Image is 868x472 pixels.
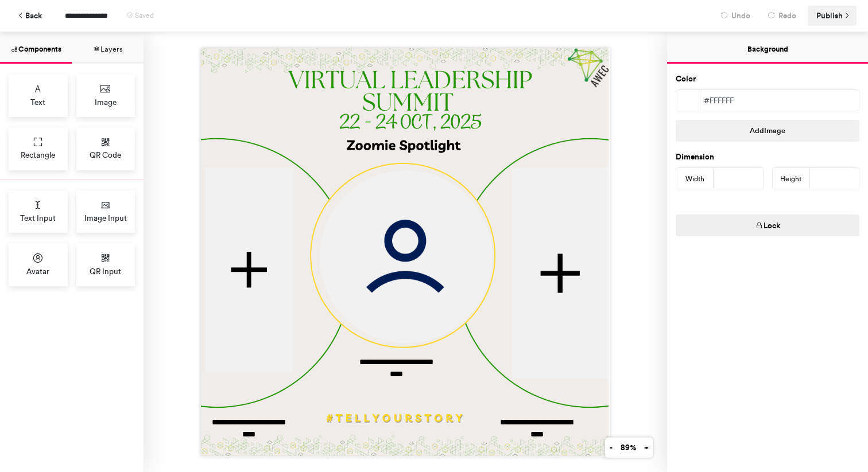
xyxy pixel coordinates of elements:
[808,6,857,26] button: Publish
[20,212,56,224] span: Text Input
[676,151,714,163] label: Dimension
[72,32,144,64] button: Layers
[84,212,127,224] span: Image Input
[605,438,617,458] button: -
[640,438,653,458] button: +
[811,415,854,458] iframe: Drift Widget Chat Controller
[676,120,859,142] button: AddImage
[135,11,154,19] span: Saved
[667,32,868,64] button: Background
[676,168,714,190] div: Width
[616,438,640,458] button: 89%
[21,149,55,161] span: Rectangle
[676,214,859,236] button: Lock
[30,96,45,108] span: Text
[11,6,48,26] button: Back
[773,168,810,190] div: Height
[26,266,49,277] span: Avatar
[90,266,121,277] span: QR Input
[699,90,859,111] div: #ffffff
[90,149,121,161] span: QR Code
[95,96,117,108] span: Image
[816,6,843,26] span: Publish
[676,73,696,85] label: Color
[319,170,493,343] img: Avatar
